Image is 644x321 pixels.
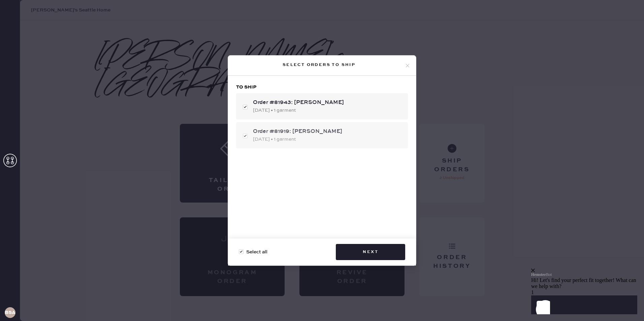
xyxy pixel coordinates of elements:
[246,248,267,256] span: Select all
[336,244,405,260] button: Next
[253,128,402,136] div: Order #81919: [PERSON_NAME]
[233,61,405,69] div: Select orders to ship
[5,310,15,315] h3: BSA
[236,84,408,91] h3: To ship
[253,136,402,143] div: [DATE] • 1 garment
[253,99,402,107] div: Order #81943: [PERSON_NAME]
[531,227,642,320] iframe: Front Chat
[253,107,402,114] div: [DATE] • 1 garment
